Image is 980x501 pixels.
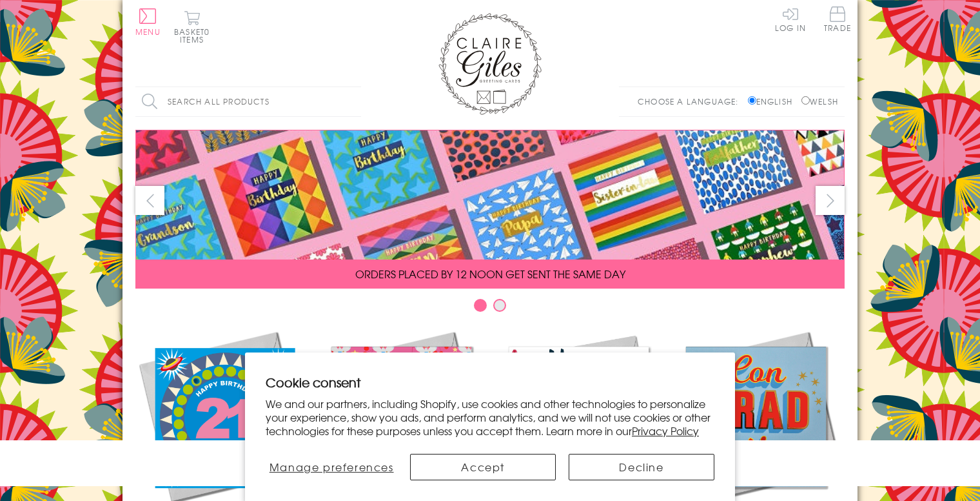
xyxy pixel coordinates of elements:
button: Carousel Page 1 (Current Slide) [474,299,487,312]
h2: Cookie consent [266,373,714,391]
span: ORDERS PLACED BY 12 NOON GET SENT THE SAME DAY [355,266,625,281]
button: Manage preferences [266,454,397,480]
button: Accept [410,454,556,480]
p: We and our partners, including Shopify, use cookies and other technologies to personalize your ex... [266,397,714,437]
button: Basket0 items [174,10,210,43]
div: Carousel Pagination [135,298,845,318]
p: Choose a language: [638,96,745,107]
span: Menu [135,26,161,37]
label: English [748,96,799,107]
input: Search all products [135,87,361,116]
a: Log In [775,6,806,32]
label: Welsh [801,96,838,107]
input: Search [348,87,361,116]
button: Menu [135,8,161,36]
a: Privacy Policy [632,423,699,438]
span: Manage preferences [269,459,394,475]
a: Trade [824,6,851,34]
input: English [748,96,756,105]
span: 0 items [180,26,210,45]
button: prev [135,186,164,215]
input: Welsh [801,96,810,105]
button: next [816,186,845,215]
button: Carousel Page 2 [493,299,506,312]
span: Trade [824,6,851,32]
button: Decline [569,454,714,480]
img: Claire Giles Greetings Cards [438,13,542,115]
